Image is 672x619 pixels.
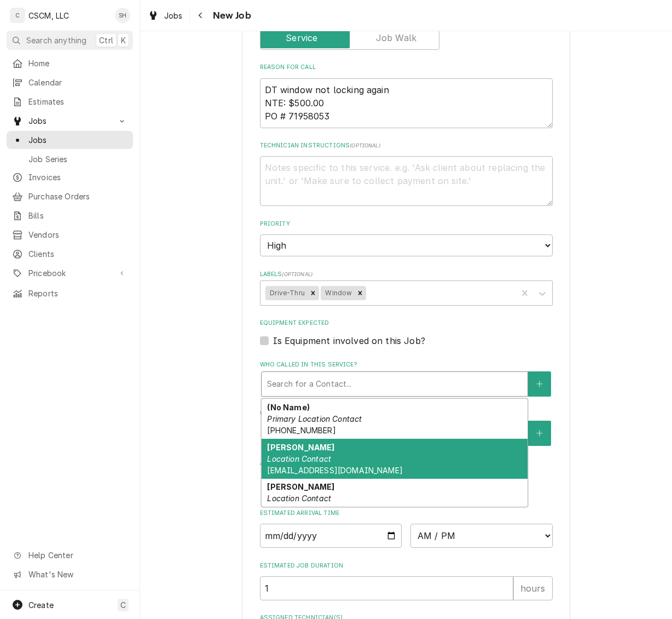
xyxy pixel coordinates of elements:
a: Home [7,54,133,72]
input: Date [260,524,402,548]
div: Who should the tech(s) ask for? [260,410,553,445]
div: Technician Instructions [260,141,553,206]
div: SH [115,8,130,23]
strong: [PERSON_NAME] [267,482,334,491]
div: CSCM, LLC's Avatar [10,8,25,23]
span: Jobs [28,134,128,146]
div: Serra Heyen's Avatar [115,8,130,23]
a: Go to Pricebook [7,264,133,282]
a: Go to What's New [7,565,133,583]
label: Attachments [260,459,553,468]
span: Clients [28,248,128,260]
a: Job Series [7,150,133,168]
span: Estimates [28,96,128,107]
em: Location Contact [267,454,331,463]
a: Reports [7,284,133,302]
select: Time Select [410,524,553,548]
button: Navigate back [192,7,210,24]
span: What's New [28,569,126,580]
span: Bills [28,210,128,221]
span: K [121,35,126,46]
label: Reason For Call [260,63,553,72]
button: Search anythingCtrlK [7,31,133,50]
span: Help Center [28,549,126,561]
strong: [PERSON_NAME] [267,443,334,452]
span: Ctrl [99,35,113,46]
a: Jobs [143,7,187,25]
span: [PHONE_NUMBER] [267,426,335,435]
label: Estimated Arrival Time [260,509,553,518]
div: Equipment Expected [260,319,553,347]
a: Bills [7,207,133,225]
span: Purchase Orders [28,191,128,202]
label: Estimated Job Duration [260,561,553,570]
a: Invoices [7,168,133,186]
span: Create [28,600,54,610]
button: Create New Contact [528,421,551,446]
span: Job Series [28,153,128,165]
span: Vendors [28,229,128,240]
button: Create New Contact [528,371,551,397]
div: Attachments [260,459,553,495]
div: Priority [260,220,553,256]
label: Priority [260,220,553,228]
a: Go to Jobs [7,112,133,130]
span: Search anything [26,35,86,46]
span: Home [28,58,128,69]
span: ( optional ) [350,142,380,148]
a: Jobs [7,131,133,149]
label: Labels [260,270,553,279]
span: Calendar [28,77,128,88]
label: Is Equipment involved on this Job? [273,334,425,347]
a: Go to Help Center [7,546,133,564]
span: C [120,599,126,611]
label: Who called in this service? [260,360,553,369]
div: Estimated Job Duration [260,561,553,600]
a: Vendors [7,226,133,244]
a: Estimates [7,93,133,111]
a: Calendar [7,73,133,91]
div: Who called in this service? [260,360,553,396]
svg: Create New Contact [536,429,543,437]
svg: Create New Contact [536,380,543,388]
span: Jobs [28,115,111,127]
div: CSCM, LLC [28,10,69,21]
div: C [10,8,25,23]
em: Primary Location Contact [267,414,362,423]
label: Technician Instructions [260,141,553,150]
div: Reason For Call [260,63,553,128]
label: Who should the tech(s) ask for? [260,410,553,419]
span: Invoices [28,171,128,183]
div: Labels [260,270,553,306]
div: Window [321,286,354,300]
strong: (No Name) [267,403,309,412]
a: Clients [7,245,133,263]
span: ( optional ) [282,271,312,277]
div: Estimated Arrival Time [260,509,553,548]
div: Drive-Thru [265,286,307,300]
a: Purchase Orders [7,187,133,205]
textarea: DT window not locking again NTE: $500.00 PO # 71958053 [260,78,553,128]
span: [EMAIL_ADDRESS][DOMAIN_NAME] [267,466,402,475]
div: hours [513,576,553,600]
span: Reports [28,288,128,299]
div: Remove Drive-Thru [307,286,319,300]
span: New Job [210,8,251,23]
em: Location Contact [267,494,331,503]
span: Pricebook [28,267,111,279]
div: Remove Window [354,286,366,300]
label: Equipment Expected [260,319,553,328]
span: Jobs [164,10,183,21]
